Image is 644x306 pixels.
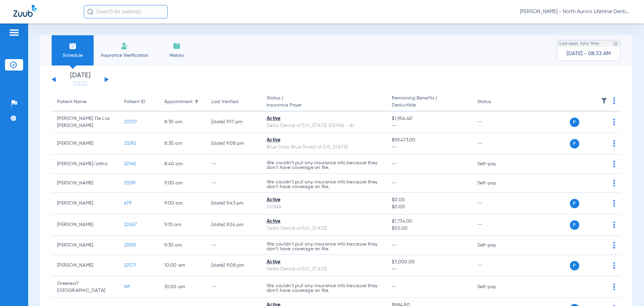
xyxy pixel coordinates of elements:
img: group-dot-blue.svg [613,221,615,228]
td: -- [472,133,517,155]
td: -- [472,112,517,133]
td: [PERSON_NAME] [52,193,119,214]
span: -- [392,285,397,289]
img: last sync help info [613,41,618,46]
div: Appointment [164,98,193,105]
img: group-dot-blue.svg [613,180,615,186]
span: 23707 [124,120,137,124]
div: Patient ID [124,98,154,105]
span: $0.00 [392,204,466,211]
span: NP [124,285,130,289]
td: Self-pay [472,236,517,255]
span: $99,473.00 [392,137,466,144]
td: Greevea? [GEOGRAPHIC_DATA] [52,276,119,298]
span: $1,954.40 [392,115,466,122]
div: Patient Name [57,98,87,105]
span: Deductible [392,102,466,109]
img: group-dot-blue.svg [613,140,615,147]
span: Last Appt. Sync Time: [559,40,600,47]
span: $50.00 [392,225,466,232]
img: group-dot-blue.svg [613,161,615,167]
td: Self-pay [472,276,517,298]
span: P [570,139,579,148]
p: We couldn’t pull any insurance info because they don’t have coverage on file. [267,161,381,170]
input: Search for patients [84,5,168,18]
span: [DATE] - 08:33 AM [567,50,611,57]
div: Patient Name [57,98,113,105]
td: [DATE] 9:43 PM [206,193,261,214]
img: Zuub Logo [13,5,37,17]
img: Search Icon [87,9,93,15]
td: -- [472,255,517,276]
span: [PERSON_NAME] - North Aurora Lifetime Dentistry [520,8,631,15]
img: filter.svg [601,97,607,104]
div: Active [267,259,381,266]
td: [PERSON_NAME] [52,255,119,276]
td: -- [472,193,517,214]
span: -- [392,243,397,248]
td: -- [206,155,261,174]
span: 23291 [124,181,136,185]
td: -- [206,236,261,255]
span: $0.00 [392,196,466,204]
img: group-dot-blue.svg [613,242,615,249]
td: 10:00 AM [159,255,206,276]
span: 22571 [124,263,136,268]
td: Self-pay [472,155,517,174]
p: We couldn’t pull any insurance info because they don’t have coverage on file. [267,283,381,293]
div: Active [267,218,381,225]
li: [DATE] [60,72,100,87]
div: CIGNA [267,204,381,211]
td: [PERSON_NAME] [52,174,119,193]
div: Active [267,196,381,204]
td: -- [472,214,517,236]
span: P [570,199,579,208]
div: Active [267,115,381,122]
td: [PERSON_NAME] [52,214,119,236]
p: We couldn’t pull any insurance info because they don’t have coverage on file. [267,242,381,251]
span: P [570,220,579,230]
td: 8:30 AM [159,112,206,133]
td: [DATE] 9:24 PM [206,214,261,236]
img: hamburger-icon [9,29,19,37]
span: -- [392,266,466,273]
span: -- [392,162,397,166]
img: Manual Insurance Verification [121,42,129,50]
span: 22145 [124,162,136,166]
span: History [161,52,193,59]
div: Patient ID [124,98,145,105]
div: Delta Dental of [US_STATE] [267,225,381,232]
td: 8:40 AM [159,155,206,174]
th: Status [472,93,517,112]
td: 9:00 AM [159,174,206,193]
th: Remaining Benefits | [386,93,472,112]
span: 23581 [124,243,136,248]
td: 9:10 AM [159,214,206,236]
a: [DATE] [60,80,100,87]
td: -- [206,174,261,193]
span: 23292 [124,141,136,146]
img: group-dot-blue.svg [613,200,615,207]
td: 10:00 AM [159,276,206,298]
td: [DATE] 9:08 PM [206,255,261,276]
span: Schedule [57,52,89,59]
td: [DATE] 9:08 PM [206,133,261,155]
div: Blue Cross Blue Shield of [US_STATE] [267,144,381,151]
span: -- [392,122,466,129]
div: Delta Dental of [US_STATE] [267,266,381,273]
td: [PERSON_NAME]/ortho [52,155,119,174]
td: 9:00 AM [159,193,206,214]
div: Delta Dental of [US_STATE] (DDPA) - AI [267,122,381,129]
img: group-dot-blue.svg [613,97,615,104]
span: Insurance Payer [267,102,381,109]
td: 8:30 AM [159,133,206,155]
div: Last Verified [211,98,238,105]
span: Insurance Verification [99,52,151,59]
img: group-dot-blue.svg [613,119,615,125]
th: Status | [261,93,386,112]
div: Active [267,137,381,144]
span: $3,000.00 [392,259,466,266]
td: [PERSON_NAME] De Los [PERSON_NAME] [52,112,119,133]
td: [DATE] 9:17 PM [206,112,261,133]
td: Self-pay [472,174,517,193]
